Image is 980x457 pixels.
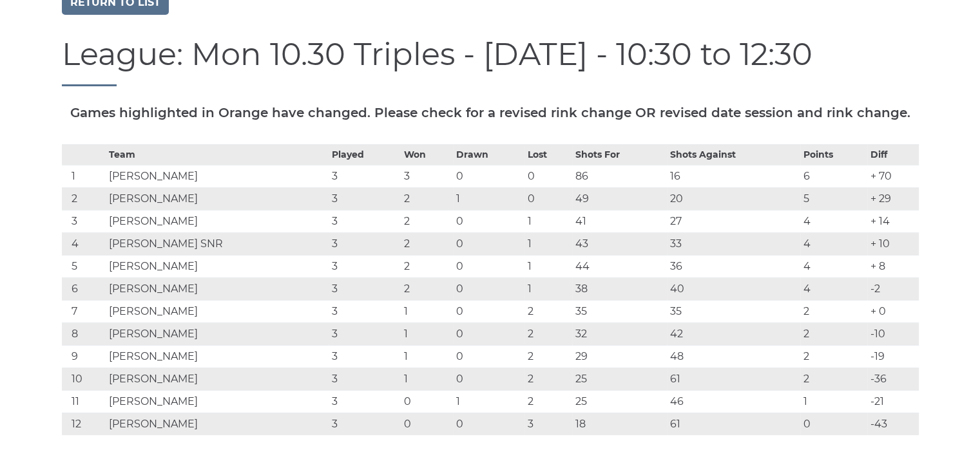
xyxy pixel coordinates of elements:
[106,187,329,210] td: [PERSON_NAME]
[572,413,666,435] td: 18
[329,390,400,413] td: 3
[667,255,800,277] td: 36
[867,255,919,277] td: + 8
[572,322,666,345] td: 32
[453,300,524,322] td: 0
[453,144,524,165] th: Drawn
[106,300,329,322] td: [PERSON_NAME]
[106,368,329,390] td: [PERSON_NAME]
[453,368,524,390] td: 0
[62,255,106,277] td: 5
[667,368,800,390] td: 61
[453,165,524,187] td: 0
[667,210,800,232] td: 27
[62,37,919,86] h1: League: Mon 10.30 Triples - [DATE] - 10:30 to 12:30
[329,277,400,300] td: 3
[667,277,800,300] td: 40
[667,187,800,210] td: 20
[106,255,329,277] td: [PERSON_NAME]
[867,232,919,255] td: + 10
[572,390,666,413] td: 25
[401,413,454,435] td: 0
[62,390,106,413] td: 11
[524,255,572,277] td: 1
[867,345,919,368] td: -19
[667,322,800,345] td: 42
[572,165,666,187] td: 86
[867,187,919,210] td: + 29
[106,413,329,435] td: [PERSON_NAME]
[106,210,329,232] td: [PERSON_NAME]
[524,413,572,435] td: 3
[62,106,919,120] h5: Games highlighted in Orange have changed. Please check for a revised rink change OR revised date ...
[106,390,329,413] td: [PERSON_NAME]
[329,345,400,368] td: 3
[524,187,572,210] td: 0
[401,368,454,390] td: 1
[62,277,106,300] td: 6
[572,187,666,210] td: 49
[329,144,400,165] th: Played
[667,144,800,165] th: Shots Against
[800,413,867,435] td: 0
[800,210,867,232] td: 4
[800,390,867,413] td: 1
[867,210,919,232] td: + 14
[453,232,524,255] td: 0
[667,390,800,413] td: 46
[329,165,400,187] td: 3
[667,413,800,435] td: 61
[401,277,454,300] td: 2
[867,413,919,435] td: -43
[524,210,572,232] td: 1
[401,144,454,165] th: Won
[453,277,524,300] td: 0
[62,413,106,435] td: 12
[667,232,800,255] td: 33
[667,300,800,322] td: 35
[800,300,867,322] td: 2
[800,277,867,300] td: 4
[572,300,666,322] td: 35
[800,255,867,277] td: 4
[572,144,666,165] th: Shots For
[329,300,400,322] td: 3
[453,322,524,345] td: 0
[329,322,400,345] td: 3
[106,345,329,368] td: [PERSON_NAME]
[401,390,454,413] td: 0
[62,165,106,187] td: 1
[329,255,400,277] td: 3
[329,210,400,232] td: 3
[800,232,867,255] td: 4
[453,413,524,435] td: 0
[401,210,454,232] td: 2
[329,368,400,390] td: 3
[106,277,329,300] td: [PERSON_NAME]
[62,232,106,255] td: 4
[572,255,666,277] td: 44
[401,165,454,187] td: 3
[524,368,572,390] td: 2
[453,390,524,413] td: 1
[867,300,919,322] td: + 0
[106,322,329,345] td: [PERSON_NAME]
[524,277,572,300] td: 1
[453,345,524,368] td: 0
[62,187,106,210] td: 2
[106,144,329,165] th: Team
[401,232,454,255] td: 2
[453,255,524,277] td: 0
[867,165,919,187] td: + 70
[524,232,572,255] td: 1
[401,322,454,345] td: 1
[62,210,106,232] td: 3
[800,345,867,368] td: 2
[329,232,400,255] td: 3
[867,144,919,165] th: Diff
[524,322,572,345] td: 2
[867,322,919,345] td: -10
[401,187,454,210] td: 2
[572,210,666,232] td: 41
[62,322,106,345] td: 8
